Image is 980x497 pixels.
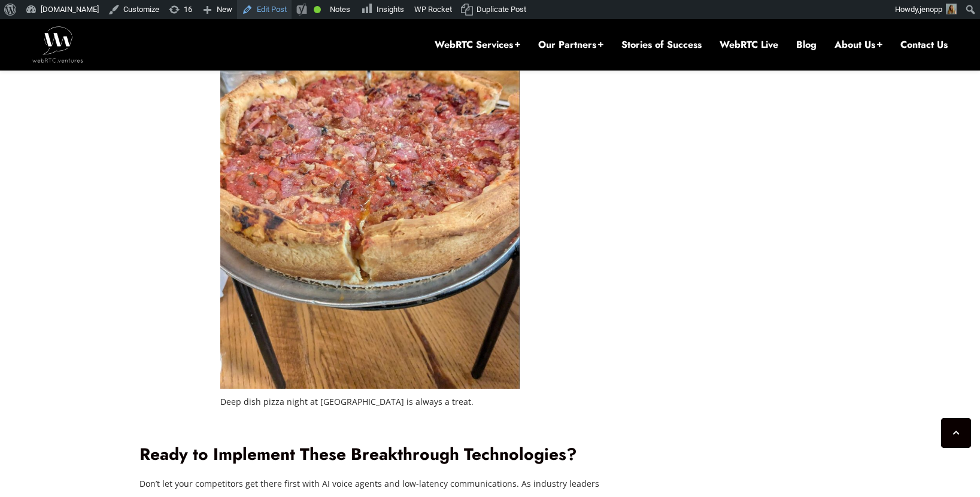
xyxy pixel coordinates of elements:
[377,5,404,14] span: Insights
[435,38,520,51] a: WebRTC Services
[621,38,702,51] a: Stories of Success
[920,5,942,14] span: jenopp
[835,38,882,51] a: About Us
[32,26,83,62] img: WebRTC.ventures
[900,38,948,51] a: Contact Us
[220,393,520,411] figcaption: Deep dish pizza night at [GEOGRAPHIC_DATA] is always a treat.
[538,38,603,51] a: Our Partners
[139,444,600,465] h2: Ready to Implement These Breakthrough Technologies?
[314,6,321,13] div: Good
[796,38,817,51] a: Blog
[720,38,778,51] a: WebRTC Live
